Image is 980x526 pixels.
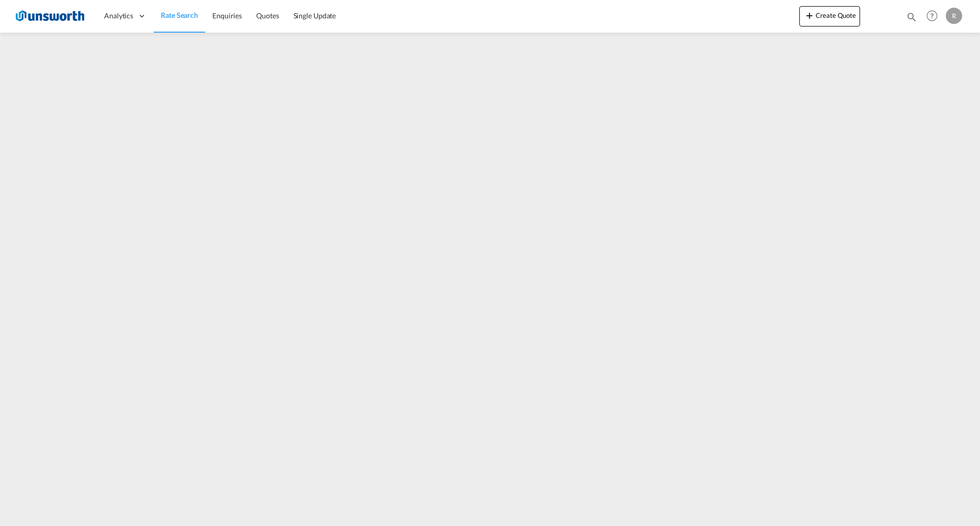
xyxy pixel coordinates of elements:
span: Enquiries [212,11,242,20]
div: Help [923,7,946,26]
span: Rate Search [161,11,198,19]
md-icon: icon-magnify [906,11,917,22]
div: R [946,8,962,24]
div: icon-magnify [906,11,917,27]
img: 3748d800213711f08852f18dcb6d8936.jpg [15,5,84,28]
span: Single Update [293,11,336,20]
button: icon-plus 400-fgCreate Quote [799,6,860,27]
md-icon: icon-plus 400-fg [803,9,816,21]
span: Analytics [104,11,133,21]
span: Help [923,7,941,24]
span: Quotes [256,11,279,20]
